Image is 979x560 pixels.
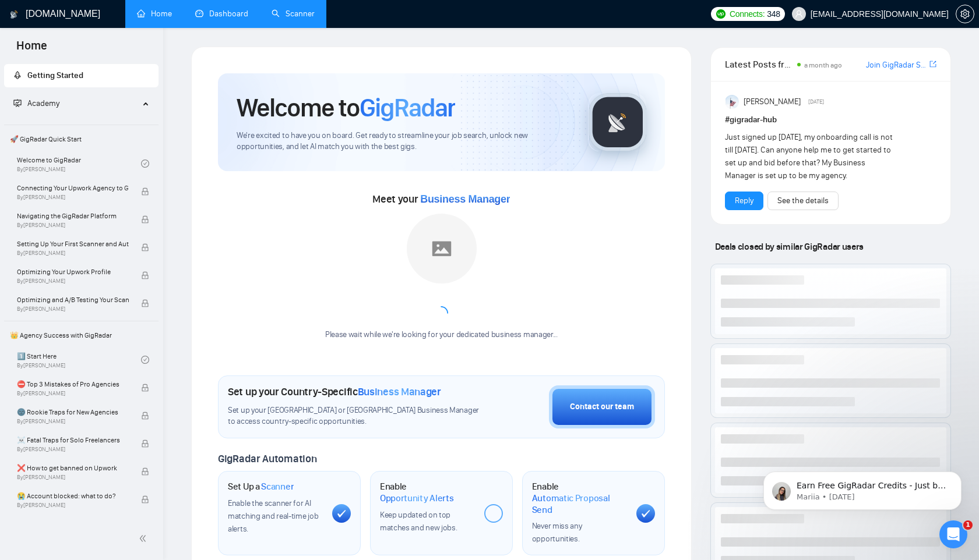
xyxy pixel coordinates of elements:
[939,520,967,548] iframe: Intercom live chat
[318,329,565,341] div: Please wait while we're looking for your dedicated business manager...
[407,214,477,283] img: placeholder.png
[360,92,455,123] span: GigRadar
[956,9,974,19] a: setting
[767,8,780,20] span: 348
[956,9,974,19] span: setting
[725,131,895,182] div: Just signed up [DATE], my onboarding call is not till [DATE]. Can anyone help me to get started t...
[141,467,149,476] span: lock
[589,93,647,151] img: gigradar-logo.png
[777,194,829,207] a: See the details
[726,95,739,109] img: Anisuzzaman Khan
[17,294,129,306] span: Optimizing and A/B Testing Your Scanner for Better Results
[17,474,129,481] span: By [PERSON_NAME]
[17,490,129,502] span: 😭 Account blocked: what to do?
[228,385,441,398] h1: Set up your Country-Specific
[570,400,634,413] div: Contact our team
[141,440,149,448] span: lock
[532,481,627,515] h1: Enable
[17,406,129,418] span: 🌚 Rookie Traps for New Agencies
[17,418,129,425] span: By [PERSON_NAME]
[17,434,129,446] span: ☠️ Fatal Traps for Solo Freelancers
[141,160,149,168] span: check-circle
[433,305,449,321] span: loading
[17,182,129,194] span: Connecting Your Upwork Agency to GigRadar
[744,95,801,108] span: [PERSON_NAME]
[228,405,484,427] span: Set up your [GEOGRAPHIC_DATA] or [GEOGRAPHIC_DATA] Business Manager to access country-specific op...
[7,37,57,62] span: Home
[17,446,129,453] span: By [PERSON_NAME]
[420,193,510,205] span: Business Manager
[735,194,753,207] a: Reply
[137,9,172,19] a: homeHome
[17,278,129,285] span: By [PERSON_NAME]
[866,59,927,72] a: Join GigRadar Slack Community
[532,521,582,544] span: Never miss any opportunities.
[929,59,936,70] a: export
[10,5,18,24] img: logo
[139,533,150,544] span: double-left
[358,385,441,398] span: Business Manager
[17,390,129,397] span: By [PERSON_NAME]
[5,127,157,151] span: 🚀 GigRadar Quick Start
[13,98,59,108] span: Academy
[27,98,59,108] span: Academy
[195,9,248,19] a: dashboardDashboard
[141,495,149,504] span: lock
[725,57,794,72] span: Latest Posts from the GigRadar Community
[228,481,294,492] h1: Set Up a
[4,64,159,87] li: Getting Started
[17,306,129,313] span: By [PERSON_NAME]
[17,238,129,250] span: Setting Up Your First Scanner and Auto-Bidder
[218,452,316,465] span: GigRadar Automation
[261,481,294,492] span: Scanner
[17,210,129,222] span: Navigating the GigRadar Platform
[141,215,149,224] span: lock
[17,151,141,176] a: Welcome to GigRadarBy[PERSON_NAME]
[17,194,129,201] span: By [PERSON_NAME]
[141,412,149,420] span: lock
[5,324,157,347] span: 👑 Agency Success with GigRadar
[767,192,839,210] button: See the details
[17,378,129,390] span: ⛔ Top 3 Mistakes of Pro Agencies
[532,492,627,515] span: Automatic Proposal Send
[956,5,974,23] button: setting
[141,271,149,279] span: lock
[17,347,141,373] a: 1️⃣ Start HereBy[PERSON_NAME]
[795,10,803,18] span: user
[141,243,149,251] span: lock
[237,130,569,153] span: We're excited to have you on board. Get ready to streamline your job search, unlock new opportuni...
[380,510,457,533] span: Keep updated on top matches and new jobs.
[380,481,475,504] h1: Enable
[141,356,149,364] span: check-circle
[929,59,936,69] span: export
[17,502,129,509] span: By [PERSON_NAME]
[17,266,129,278] span: Optimizing Your Upwork Profile
[380,492,454,504] span: Opportunity Alerts
[549,385,655,428] button: Contact our team
[808,97,824,107] span: [DATE]
[710,236,868,257] span: Deals closed by similar GigRadar users
[27,70,83,80] span: Getting Started
[13,71,22,79] span: rocket
[272,9,315,19] a: searchScanner
[804,61,842,69] span: a month ago
[17,462,129,474] span: ❌ How to get banned on Upwork
[17,250,129,257] span: By [PERSON_NAME]
[963,520,973,530] span: 1
[725,114,936,126] h1: # gigradar-hub
[141,187,149,196] span: lock
[228,498,318,534] span: Enable the scanner for AI matching and real-time job alerts.
[730,8,765,20] span: Connects:
[372,193,510,205] span: Meet your
[237,92,455,123] h1: Welcome to
[716,9,726,19] img: upwork-logo.png
[17,222,129,229] span: By [PERSON_NAME]
[746,447,979,529] iframe: Intercom notifications message
[141,384,149,392] span: lock
[725,192,763,210] button: Reply
[141,299,149,307] span: lock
